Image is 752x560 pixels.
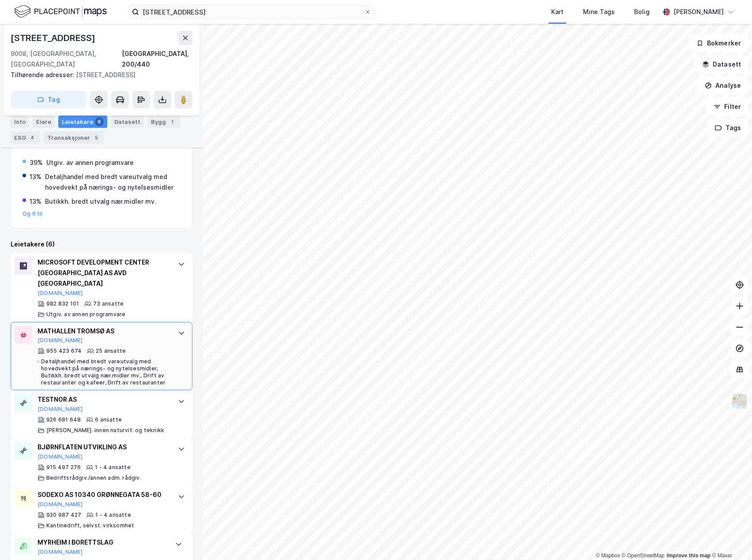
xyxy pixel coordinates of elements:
[46,311,125,318] div: Utgiv. av annen programvare
[30,157,43,168] div: 39%
[38,537,166,548] div: MYRHEIM I BORETTSLAG
[11,71,76,78] span: Tilhørende adresser:
[634,7,650,17] div: Bolig
[58,116,107,128] div: Leietakere
[122,49,192,70] div: [GEOGRAPHIC_DATA], 200/440
[11,91,86,108] button: Tag
[11,116,29,128] div: Info
[139,5,364,19] input: Søk på adresse, matrikkel, gårdeiere, leietakere eller personer
[583,7,615,17] div: Mine Tags
[38,453,83,460] button: [DOMAIN_NAME]
[11,49,122,70] div: 9008, [GEOGRAPHIC_DATA], [GEOGRAPHIC_DATA]
[708,518,752,560] iframe: Chat Widget
[30,196,41,207] div: 13%
[38,489,169,500] div: SODEXO AS 10340 GRØNNEGATA 58-60
[93,300,124,307] div: 73 ansatte
[38,442,169,452] div: BJØRNFLATEN UTVIKLING AS
[11,70,185,80] div: [STREET_ADDRESS]
[44,131,104,144] div: Transaksjoner
[673,7,724,17] div: [PERSON_NAME]
[23,210,43,217] button: Og 6 til
[38,394,169,405] div: TESTNOR AS
[30,172,41,182] div: 13%
[38,326,169,336] div: MATHALLEN TROMSØ AS
[707,119,748,137] button: Tags
[28,133,37,142] div: 4
[695,56,748,73] button: Datasett
[11,239,192,250] div: Leietakere (6)
[45,172,180,193] div: Detaljhandel med bredt vareutvalg med hovedvekt på nærings- og nytelsesmidler
[46,347,82,355] div: 955 423 674
[38,290,83,297] button: [DOMAIN_NAME]
[46,157,134,168] div: Utgiv. av annen programvare
[147,116,180,128] div: Bygg
[38,257,169,289] div: MICROSOFT DEVELOPMENT CENTER [GEOGRAPHIC_DATA] AS AVD [GEOGRAPHIC_DATA]
[596,553,620,559] a: Mapbox
[46,474,141,482] div: Bedriftsrådgiv./annen adm. rådgiv.
[46,416,81,423] div: 926 681 648
[38,337,83,344] button: [DOMAIN_NAME]
[95,416,122,423] div: 6 ansatte
[95,464,131,471] div: 1 - 4 ansatte
[38,406,83,413] button: [DOMAIN_NAME]
[11,31,97,45] div: [STREET_ADDRESS]
[622,553,665,559] a: OpenStreetMap
[46,522,134,529] div: Kantinedrift, selvst. virksomhet
[46,511,81,519] div: 920 987 427
[11,131,40,144] div: ESG
[41,358,169,386] div: Detaljhandel med bredt vareutvalg med hovedvekt på nærings- og nytelsesmidler, Butikkh. bredt utv...
[111,116,144,128] div: Datasett
[667,553,711,559] a: Improve this map
[697,77,748,94] button: Analyse
[92,133,101,142] div: 5
[96,347,126,355] div: 25 ansatte
[46,300,79,307] div: 982 832 101
[45,196,156,207] div: Butikkh. bredt utvalg nær.midler mv.
[706,98,748,116] button: Filter
[33,116,55,128] div: Eiere
[14,4,107,19] img: logo.f888ab2527a4732fd821a326f86c7f29.svg
[689,34,748,52] button: Bokmerker
[95,511,131,519] div: 1 - 4 ansatte
[46,427,164,434] div: [PERSON_NAME]. innen naturvit. og teknikk
[551,7,564,17] div: Kart
[168,117,177,126] div: 1
[95,117,104,126] div: 6
[38,549,83,556] button: [DOMAIN_NAME]
[46,464,81,471] div: 915 497 276
[731,393,748,410] img: Z
[38,501,83,508] button: [DOMAIN_NAME]
[708,518,752,560] div: Kontrollprogram for chat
